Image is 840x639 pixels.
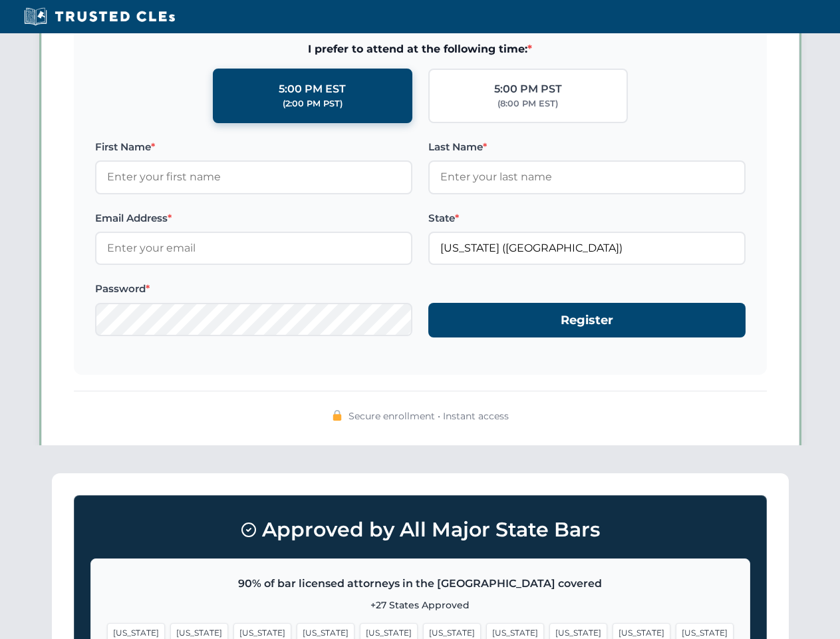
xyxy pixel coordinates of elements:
[428,139,746,155] label: Last Name
[279,81,346,98] div: 5:00 PM EST
[95,281,412,297] label: Password
[494,81,562,98] div: 5:00 PM PST
[332,410,343,421] img: 🔒
[95,232,412,265] input: Enter your email
[95,210,412,226] label: Email Address
[95,41,746,58] span: I prefer to attend at the following time:
[428,210,746,226] label: State
[283,97,343,110] div: (2:00 PM PST)
[428,160,746,194] input: Enter your last name
[95,139,412,155] label: First Name
[95,160,412,194] input: Enter your first name
[497,97,558,110] div: (8:00 PM EST)
[20,7,179,27] img: Trusted CLEs
[428,303,746,338] button: Register
[107,598,734,612] p: +27 States Approved
[428,232,746,265] input: Georgia (GA)
[107,575,734,592] p: 90% of bar licensed attorneys in the [GEOGRAPHIC_DATA] covered
[90,512,750,548] h3: Approved by All Major State Bars
[349,409,509,423] span: Secure enrollment • Instant access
